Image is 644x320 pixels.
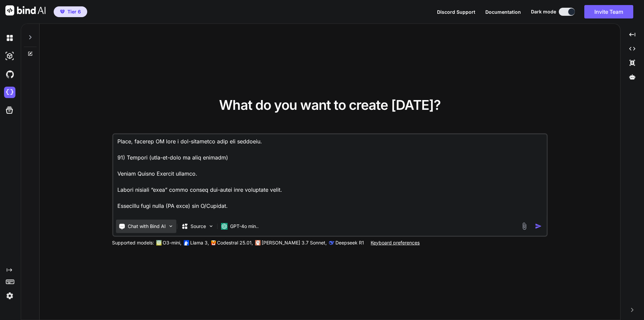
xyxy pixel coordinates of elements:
button: Invite Team [584,5,633,18]
span: Documentation [485,9,521,15]
img: icon [535,223,542,230]
img: claude [329,240,334,245]
button: Documentation [485,8,521,15]
p: Llama 3, [190,239,209,246]
p: O3-mini, [163,239,181,246]
img: attachment [521,222,528,230]
span: Dark mode [531,8,556,15]
img: darkChat [4,32,15,44]
span: Discord Support [437,9,475,15]
img: settings [4,290,15,302]
button: premiumTier 6 [54,6,87,17]
img: GPT-4 [156,240,161,245]
p: Source [191,223,206,230]
button: Discord Support [437,8,475,15]
img: premium [60,10,65,14]
img: Llama2 [183,240,189,245]
img: darkAi-studio [4,50,15,62]
img: GPT-4o mini [221,223,227,230]
p: Chat with Bind AI [128,223,166,230]
p: Codestral 25.01, [217,239,253,246]
p: GPT-4o min.. [230,223,259,230]
textarea: LORE: Ips dol s ametco adip-elits Doeius tEmp incididu. Utlab e doloremagn-aliqu ENI admini Venia... [113,134,547,218]
p: Deepseek R1 [335,239,364,246]
img: Mistral-AI [211,240,216,245]
img: githubDark [4,68,15,80]
span: What do you want to create [DATE]? [219,97,441,113]
span: Tier 6 [67,8,81,15]
p: Supported models: [112,239,154,246]
p: Keyboard preferences [371,239,420,246]
img: Pick Tools [168,223,173,229]
p: [PERSON_NAME] 3.7 Sonnet, [262,239,327,246]
img: cloudideIcon [4,87,15,98]
img: claude [255,240,260,245]
img: Pick Models [208,223,214,229]
img: Bind AI [5,5,46,15]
